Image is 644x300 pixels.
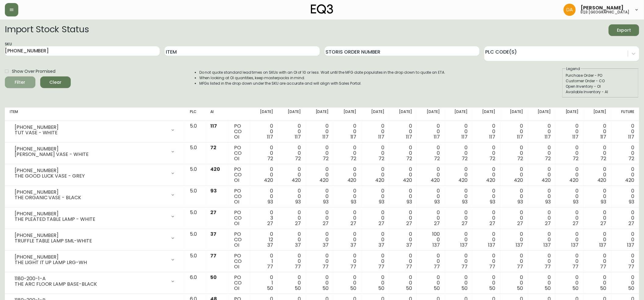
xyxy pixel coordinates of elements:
[379,155,384,162] span: 72
[267,133,273,140] span: 117
[366,145,384,161] div: 0 0
[394,167,412,183] div: 0 0
[10,231,180,245] div: [PHONE_NUMBER]TRUFFLE TABLE LAMP SML-WHITE
[477,253,495,270] div: 0 0
[625,177,634,184] span: 420
[234,220,239,227] span: OI
[533,145,551,161] div: 0 0
[488,242,495,249] span: 137
[516,242,523,249] span: 137
[255,145,273,161] div: 0 0
[628,263,634,270] span: 77
[417,108,445,121] th: [DATE]
[517,220,523,227] span: 27
[366,253,384,270] div: 0 0
[338,210,356,226] div: 0 0
[210,144,216,151] span: 72
[15,254,167,260] div: [PHONE_NUMBER]
[234,155,239,162] span: OI
[311,188,329,205] div: 0 0
[10,210,180,223] div: [PHONE_NUMBER]THE PLEATED TABLE LAMP - WHITE
[323,198,329,205] span: 93
[234,177,239,184] span: OI
[333,108,361,121] th: [DATE]
[450,253,468,270] div: 0 0
[283,231,301,248] div: 0 0
[15,189,167,195] div: [PHONE_NUMBER]
[462,220,468,227] span: 27
[375,177,384,184] span: 420
[432,242,440,249] span: 137
[450,231,468,248] div: 0 0
[589,145,607,161] div: 0 0
[533,188,551,205] div: 0 0
[350,133,357,140] span: 117
[614,26,634,34] span: Export
[566,66,581,72] legend: Legend
[528,108,556,121] th: [DATE]
[10,123,180,137] div: [PHONE_NUMBER]TUT VASE - WHITE
[234,145,245,161] div: PO CO
[185,186,205,207] td: 5.0
[564,4,576,16] img: dd1a7e8db21a0ac8adbf82b84ca05374
[403,177,412,184] span: 420
[15,168,167,173] div: [PHONE_NUMBER]
[628,220,634,227] span: 27
[295,133,301,140] span: 117
[616,210,634,226] div: 0 0
[5,108,185,121] th: Item
[544,242,551,249] span: 137
[306,108,333,121] th: [DATE]
[15,125,167,130] div: [PHONE_NUMBER]
[351,155,357,162] span: 72
[394,145,412,161] div: 0 0
[283,167,301,183] div: 0 0
[422,145,440,161] div: 0 0
[406,242,412,249] span: 37
[616,188,634,205] div: 0 0
[338,145,356,161] div: 0 0
[10,167,180,180] div: [PHONE_NUMBER]THE GOOD LUCK VASE - GREY
[10,145,180,158] div: [PHONE_NUMBER][PERSON_NAME] VASE - WHITE
[560,167,578,183] div: 0 0
[518,198,523,205] span: 93
[15,233,167,238] div: [PHONE_NUMBER]
[628,155,634,162] span: 72
[234,133,239,140] span: OI
[560,123,578,140] div: 0 0
[406,133,412,140] span: 117
[210,166,220,173] span: 420
[450,188,468,205] div: 0 0
[599,242,607,249] span: 137
[505,275,523,291] div: 0 0
[601,220,607,227] span: 27
[394,231,412,248] div: 0 0
[15,79,26,86] div: Filter
[489,263,495,270] span: 77
[15,211,167,217] div: [PHONE_NUMBER]
[533,275,551,291] div: 0 0
[295,198,301,205] span: 93
[350,263,357,270] span: 77
[394,188,412,205] div: 0 0
[445,108,472,121] th: [DATE]
[566,73,635,78] div: Purchase Order - PO
[581,5,624,10] span: [PERSON_NAME]
[15,173,167,179] div: THE GOOD LUCK VASE - GREY
[450,167,468,183] div: 0 0
[234,210,245,226] div: PO CO
[210,209,216,216] span: 27
[462,198,468,205] span: 93
[616,167,634,183] div: 0 0
[422,231,440,248] div: 100 0
[477,210,495,226] div: 0 0
[422,275,440,291] div: 0 0
[422,167,440,183] div: 0 0
[366,231,384,248] div: 0 0
[505,188,523,205] div: 0 0
[234,231,245,248] div: PO CO
[533,210,551,226] div: 0 0
[185,229,205,251] td: 5.0
[361,108,389,121] th: [DATE]
[347,177,357,184] span: 420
